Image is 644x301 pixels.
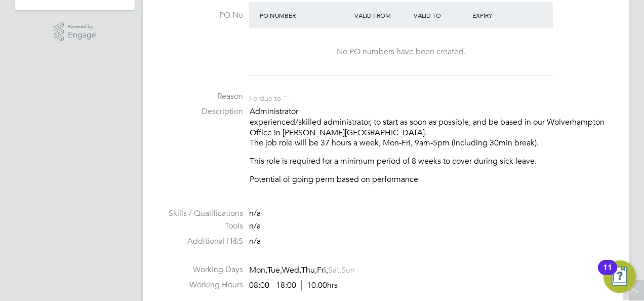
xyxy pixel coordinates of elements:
label: Reason [163,91,243,102]
div: Valid From [352,6,411,24]
span: Fri, [317,265,328,275]
span: Tue, [267,265,282,275]
span: 10.00hrs [301,280,338,290]
span: n/a [249,236,261,246]
span: Thu, [301,265,317,275]
span: Mon, [249,265,267,275]
p: This role is required for a minimum period of 8 weeks to cover during sick leave. [250,156,609,167]
p: Administrator experienced/skilled administrator, to start as soon as possible, and be based in ou... [250,106,609,148]
div: No PO numbers have been created. [259,47,543,57]
a: Powered byEngage [54,22,97,42]
label: Skills / Qualifications [163,208,243,219]
span: n/a [249,221,261,231]
span: n/a [249,208,261,218]
label: Additional H&S [163,236,243,247]
span: Engage [68,31,96,40]
label: Tools [163,221,243,232]
div: Expiry [470,6,529,24]
div: For due to "" [249,91,290,103]
label: Working Hours [163,280,243,290]
span: Wed, [282,265,301,275]
label: Working Days [163,265,243,275]
div: Valid To [411,6,470,24]
span: Sun [341,265,355,275]
button: Open Resource Center, 11 new notifications [603,260,636,293]
div: 11 [603,268,612,281]
label: Description [163,106,243,117]
div: PO Number [257,6,352,24]
div: 08:00 - 18:00 [249,280,338,291]
p: Potential of going perm based on performance [250,174,609,185]
label: PO No [163,10,243,21]
span: Sat, [328,265,341,275]
span: Powered by [68,22,96,31]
